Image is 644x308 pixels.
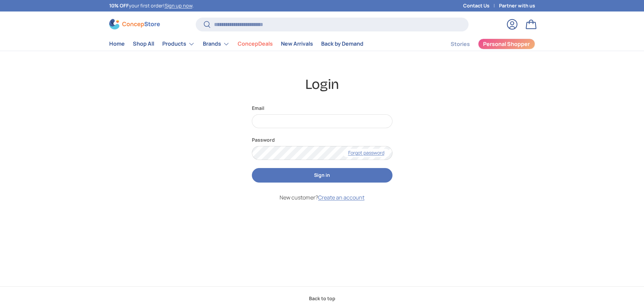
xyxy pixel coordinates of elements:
summary: Brands [199,37,234,51]
span: Personal Shopper [483,41,530,47]
nav: Primary [109,37,363,51]
button: Sign in [252,168,392,183]
p: New customer? [252,193,392,202]
nav: Secondary [434,37,535,51]
a: ConcepDeals [238,37,273,50]
a: Sign up now [165,2,192,9]
iframe: Social Login [252,210,392,258]
a: Forgot password [343,149,390,157]
strong: 10% OFF [109,2,129,9]
a: Brands [203,37,230,51]
a: Back by Demand [321,37,363,50]
a: Contact Us [463,2,499,9]
a: Stories [451,38,470,51]
a: Home [109,37,125,50]
a: Partner with us [499,2,535,9]
h1: Login [109,75,535,94]
a: Personal Shopper [478,39,535,49]
label: Password [252,136,392,143]
summary: Products [158,37,199,51]
img: ConcepStore [109,19,160,29]
p: your first order! . [109,2,194,9]
a: Products [162,37,195,51]
a: Create an account [318,194,364,201]
label: Email [252,104,392,112]
a: New Arrivals [281,37,313,50]
a: Shop All [133,37,154,50]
